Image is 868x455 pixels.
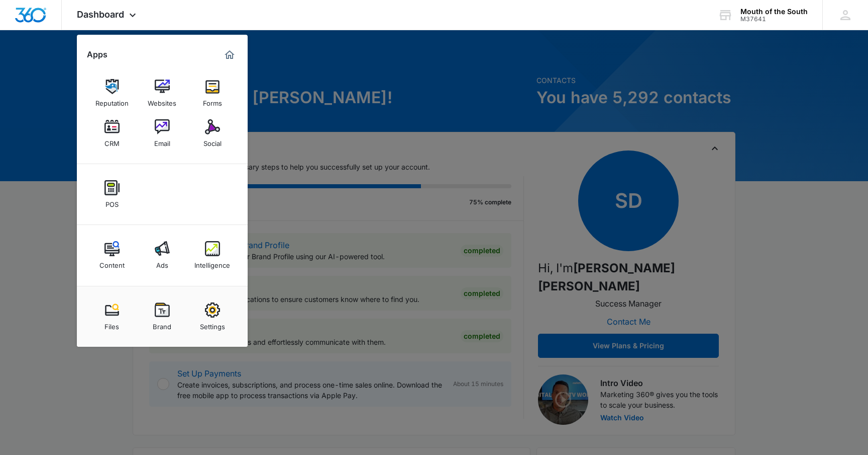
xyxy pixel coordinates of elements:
[200,318,225,331] div: Settings
[156,256,168,269] div: Ads
[87,50,107,59] h2: Apps
[193,74,232,112] a: Forms
[77,9,124,20] span: Dashboard
[194,256,230,269] div: Intelligence
[203,94,222,107] div: Forms
[193,297,232,336] a: Settings
[143,297,181,336] a: Brand
[95,94,129,107] div: Reputation
[105,195,119,208] div: POS
[193,114,232,153] a: Social
[93,236,131,274] a: Content
[93,74,131,112] a: Reputation
[193,236,232,274] a: Intelligence
[143,114,181,153] a: Email
[143,236,181,274] a: Ads
[93,114,131,153] a: CRM
[143,74,181,112] a: Websites
[148,94,176,107] div: Websites
[153,318,171,331] div: Brand
[93,297,131,336] a: Files
[99,256,125,269] div: Content
[740,16,808,23] div: account id
[104,134,120,147] div: CRM
[203,134,222,147] div: Social
[154,134,170,147] div: Email
[222,47,238,63] a: Marketing 360® Dashboard
[740,8,808,16] div: account name
[104,318,119,331] div: Files
[93,175,131,213] a: POS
